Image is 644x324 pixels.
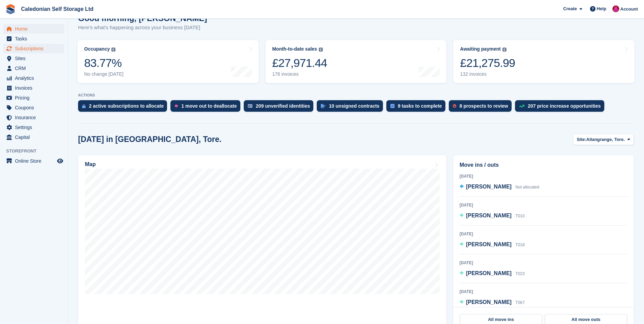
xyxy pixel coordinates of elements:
span: Account [620,6,638,13]
a: menu [3,83,64,93]
a: 1 move out to deallocate [170,100,243,115]
span: T010 [515,214,525,218]
a: [PERSON_NAME] Not allocated [460,183,539,192]
a: menu [3,44,64,53]
div: £27,971.44 [272,56,327,70]
span: Pricing [15,93,56,103]
a: menu [3,64,64,73]
p: ACTIONS [78,93,634,97]
img: Donald Mathieson [612,5,619,12]
span: Settings [15,123,56,132]
span: Sites [15,54,56,63]
a: 9 tasks to complete [386,100,449,115]
a: menu [3,54,64,63]
div: Occupancy [84,46,110,52]
a: 207 price increase opportunities [515,100,608,115]
a: menu [3,34,64,43]
a: [PERSON_NAME] T010 [460,212,525,220]
div: 209 unverified identities [256,103,310,109]
img: price_increase_opportunities-93ffe204e8149a01c8c9dc8f82e8f89637d9d84a8eef4429ea346261dce0b2c0.svg [519,105,525,108]
div: No change [DATE] [84,71,124,77]
span: Online Store [15,156,56,166]
a: 10 unsigned contracts [317,100,386,115]
span: [PERSON_NAME] [466,270,512,276]
span: Coupons [15,103,56,112]
a: Preview store [56,157,64,165]
div: [DATE] [460,260,627,266]
a: menu [3,156,64,166]
span: T067 [515,300,525,305]
div: 10 unsigned contracts [329,103,380,109]
span: Invoices [15,83,56,93]
div: 83.77% [84,56,124,70]
div: 207 price increase opportunities [528,103,601,109]
span: Analytics [15,73,56,83]
a: Awaiting payment £21,275.99 132 invoices [453,40,634,83]
a: menu [3,73,64,83]
a: 8 prospects to review [449,100,515,115]
img: task-75834270c22a3079a89374b754ae025e5fb1db73e45f91037f5363f120a921f8.svg [390,104,394,108]
span: [PERSON_NAME] [466,184,512,190]
img: move_outs_to_deallocate_icon-f764333ba52eb49d3ac5e1228854f67142a1ed5810a6f6cc68b1a99e826820c5.svg [174,104,178,108]
div: 2 active subscriptions to allocate [89,103,164,109]
a: 2 active subscriptions to allocate [78,100,170,115]
span: Capital [15,132,56,142]
a: menu [3,24,64,34]
img: active_subscription_to_allocate_icon-d502201f5373d7db506a760aba3b589e785aa758c864c3986d89f69b8ff3... [82,104,86,108]
a: Month-to-date sales £27,971.44 176 invoices [265,40,447,83]
a: [PERSON_NAME] T067 [460,298,525,307]
div: [DATE] [460,202,627,208]
span: Insurance [15,113,56,122]
a: menu [3,103,64,112]
h2: [DATE] in [GEOGRAPHIC_DATA], Tore. [78,135,222,144]
h2: Move ins / outs [460,161,627,169]
div: [DATE] [460,173,627,179]
div: 1 move out to deallocate [181,103,237,109]
div: 8 prospects to review [460,103,508,109]
a: [PERSON_NAME] T023 [460,269,525,278]
img: icon-info-grey-7440780725fd019a000dd9b08b2336e03edf1995a4989e88bcd33f0948082b44.svg [111,48,115,52]
span: Storefront [6,148,68,155]
a: menu [3,123,64,132]
span: Allangrange, Tore. [586,136,625,143]
span: Tasks [15,34,56,43]
img: prospect-51fa495bee0391a8d652442698ab0144808aea92771e9ea1ae160a38d050c398.svg [453,104,456,108]
a: Occupancy 83.77% No change [DATE] [77,40,259,83]
a: Caledonian Self Storage Ltd [18,3,96,15]
span: CRM [15,64,56,73]
h2: Map [85,161,96,167]
a: menu [3,132,64,142]
div: [DATE] [460,231,627,237]
button: Site: Allangrange, Tore. [573,134,634,145]
span: [PERSON_NAME] [466,241,512,247]
span: [PERSON_NAME] [466,213,512,218]
span: T023 [515,271,525,276]
div: [DATE] [460,289,627,295]
span: [PERSON_NAME] [466,299,512,305]
span: Not allocated [515,185,539,190]
div: £21,275.99 [460,56,515,70]
span: Create [563,5,577,12]
img: stora-icon-8386f47178a22dfd0bd8f6a31ec36ba5ce8667c1dd55bd0f319d3a0aa187defe.svg [5,4,16,14]
img: verify_identity-adf6edd0f0f0b5bbfe63781bf79b02c33cf7c696d77639b501bdc392416b5a36.svg [248,104,253,108]
img: icon-info-grey-7440780725fd019a000dd9b08b2336e03edf1995a4989e88bcd33f0948082b44.svg [319,48,323,52]
div: 176 invoices [272,71,327,77]
span: Site: [577,136,586,143]
a: 209 unverified identities [244,100,317,115]
div: Month-to-date sales [272,46,317,52]
a: menu [3,113,64,122]
div: 9 tasks to complete [398,103,442,109]
p: Here's what's happening across your business [DATE] [78,24,207,32]
span: Home [15,24,56,34]
img: icon-info-grey-7440780725fd019a000dd9b08b2336e03edf1995a4989e88bcd33f0948082b44.svg [502,48,507,52]
img: contract_signature_icon-13c848040528278c33f63329250d36e43548de30e8caae1d1a13099fd9432cc5.svg [321,104,326,108]
a: menu [3,93,64,103]
a: [PERSON_NAME] T018 [460,240,525,249]
div: 132 invoices [460,71,515,77]
span: Subscriptions [15,44,56,53]
span: T018 [515,242,525,247]
div: Awaiting payment [460,46,501,52]
span: Help [597,5,606,12]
